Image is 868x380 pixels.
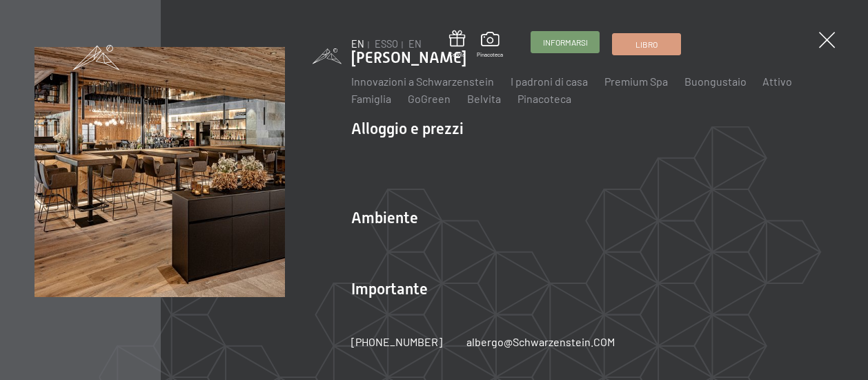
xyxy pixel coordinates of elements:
[408,92,451,105] a: GoGreen
[466,334,615,350] a: albergo@Schwarzenstein.COM
[477,51,503,59] span: Pinacoteca
[375,38,398,50] a: ESSO
[613,34,680,55] a: Libro
[635,39,658,50] span: Libro
[763,75,793,88] a: Attivo
[351,38,364,50] a: EN
[513,335,593,348] font: Schwarzenstein.
[466,335,513,348] font: albergo@
[351,335,442,348] span: [PHONE_NUMBER]
[408,38,422,50] a: EN
[351,75,494,88] a: Innovazioni a Schwarzenstein
[351,334,442,350] a: [PHONE_NUMBER]
[543,37,588,48] span: Informarsi
[467,92,501,105] a: Belvita
[449,51,465,59] span: Cedola
[477,32,503,58] a: Pinacoteca
[511,75,588,88] a: I padroni di casa
[684,75,747,88] a: Buongustaio
[604,75,668,88] a: Premium Spa
[593,335,615,348] font: COM
[449,30,465,59] a: Cedola
[517,92,571,105] a: Pinacoteca
[351,92,391,105] a: Famiglia
[531,32,599,53] a: Informarsi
